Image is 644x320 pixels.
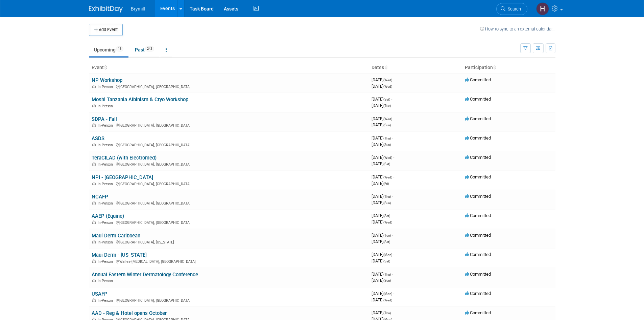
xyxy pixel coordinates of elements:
[465,272,491,277] span: Committed
[98,279,115,283] span: In-Person
[383,136,391,140] span: (Thu)
[98,143,115,147] span: In-Person
[98,298,115,303] span: In-Person
[393,252,394,257] span: -
[369,62,462,73] th: Dates
[92,252,147,258] a: Maui Derm - [US_STATE]
[465,252,491,257] span: Committed
[383,292,392,296] span: (Mon)
[89,43,128,56] a: Upcoming18
[92,200,366,206] div: [GEOGRAPHIC_DATA], [GEOGRAPHIC_DATA]
[384,65,387,70] a: Sort by Start Date
[92,219,366,225] div: [GEOGRAPHIC_DATA], [GEOGRAPHIC_DATA]
[383,279,391,282] span: (Sun)
[92,143,96,146] img: In-Person Event
[383,117,392,121] span: (Wed)
[372,213,392,218] span: [DATE]
[465,213,491,218] span: Committed
[465,77,491,82] span: Committed
[383,214,390,218] span: (Sat)
[98,182,115,186] span: In-Person
[383,195,391,198] span: (Thu)
[89,62,369,73] th: Event
[98,220,115,225] span: In-Person
[130,43,159,56] a: Past242
[92,116,117,122] a: SDPA - Fall
[392,135,393,141] span: -
[383,220,392,224] span: (Wed)
[92,213,124,219] a: AAEP (Equine)
[92,239,366,244] div: [GEOGRAPHIC_DATA], [US_STATE]
[145,46,154,51] span: 242
[383,156,392,159] span: (Wed)
[372,194,393,199] span: [DATE]
[98,123,115,128] span: In-Person
[391,213,392,218] span: -
[496,3,527,15] a: Search
[98,85,115,89] span: In-Person
[383,175,392,179] span: (Wed)
[92,85,96,88] img: In-Person Event
[493,65,496,70] a: Sort by Participation Type
[392,310,393,315] span: -
[92,233,140,239] a: Maui Derm Caribbean
[92,162,96,166] img: In-Person Event
[92,155,157,161] a: TeraCILAD (with Electromed)
[92,181,366,186] div: [GEOGRAPHIC_DATA], [GEOGRAPHIC_DATA]
[505,6,521,12] span: Search
[392,233,393,238] span: -
[383,78,392,82] span: (Wed)
[465,155,491,160] span: Committed
[393,155,394,160] span: -
[116,46,123,51] span: 18
[383,259,390,263] span: (Sat)
[92,291,108,297] a: USAFP
[372,278,391,283] span: [DATE]
[465,97,491,102] span: Committed
[536,2,549,15] img: Hobey Bryne
[383,85,392,88] span: (Wed)
[92,194,108,200] a: NCAFP
[465,291,491,296] span: Committed
[372,174,394,179] span: [DATE]
[383,201,391,205] span: (Sun)
[372,84,392,89] span: [DATE]
[383,123,391,127] span: (Sun)
[92,310,167,316] a: AAD - Reg & Hotel opens October
[98,201,115,206] span: In-Person
[393,116,394,121] span: -
[372,310,393,315] span: [DATE]
[98,259,115,264] span: In-Person
[383,298,392,302] span: (Wed)
[392,272,393,277] span: -
[465,174,491,179] span: Committed
[372,252,394,257] span: [DATE]
[465,116,491,121] span: Committed
[372,103,391,108] span: [DATE]
[383,253,392,257] span: (Mon)
[372,297,392,302] span: [DATE]
[92,272,198,278] a: Annual Eastern Winter Dermatology Conference
[462,62,555,73] th: Participation
[480,26,555,31] a: How to sync to an external calendar...
[92,174,153,180] a: NPI - [GEOGRAPHIC_DATA]
[372,142,391,147] span: [DATE]
[98,162,115,167] span: In-Person
[383,143,391,147] span: (Sun)
[92,135,104,142] a: ASDS
[372,122,391,127] span: [DATE]
[393,174,394,179] span: -
[465,135,491,141] span: Committed
[372,272,393,277] span: [DATE]
[372,135,393,141] span: [DATE]
[392,194,393,199] span: -
[372,239,390,244] span: [DATE]
[383,98,390,101] span: (Sat)
[393,291,394,296] span: -
[92,220,96,224] img: In-Person Event
[92,77,122,83] a: NP Workshop
[372,258,390,263] span: [DATE]
[92,142,366,147] div: [GEOGRAPHIC_DATA], [GEOGRAPHIC_DATA]
[92,104,96,107] img: In-Person Event
[89,6,123,13] img: ExhibitDay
